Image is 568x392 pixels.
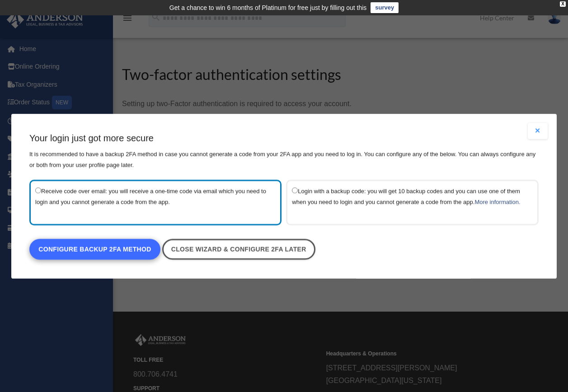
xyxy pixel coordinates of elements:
[560,1,566,7] div: close
[169,2,367,13] div: Get a chance to win 6 months of Platinum for free just by filling out this
[29,149,539,171] p: It is recommended to have a backup 2FA method in case you cannot generate a code from your 2FA ap...
[29,239,160,260] a: Configure backup 2FA method
[35,187,41,193] input: Receive code over email: you will receive a one-time code via email which you need to login and y...
[162,239,315,260] a: Close wizard & configure 2FA later
[528,123,548,139] button: Close modal
[475,199,521,205] a: More information.
[292,186,524,219] label: Login with a backup code: you will get 10 backup codes and you can use one of them when you need ...
[371,2,399,13] a: survey
[35,186,267,219] label: Receive code over email: you will receive a one-time code via email which you need to login and y...
[292,187,298,193] input: Login with a backup code: you will get 10 backup codes and you can use one of them when you need ...
[29,132,539,145] h3: Your login just got more secure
